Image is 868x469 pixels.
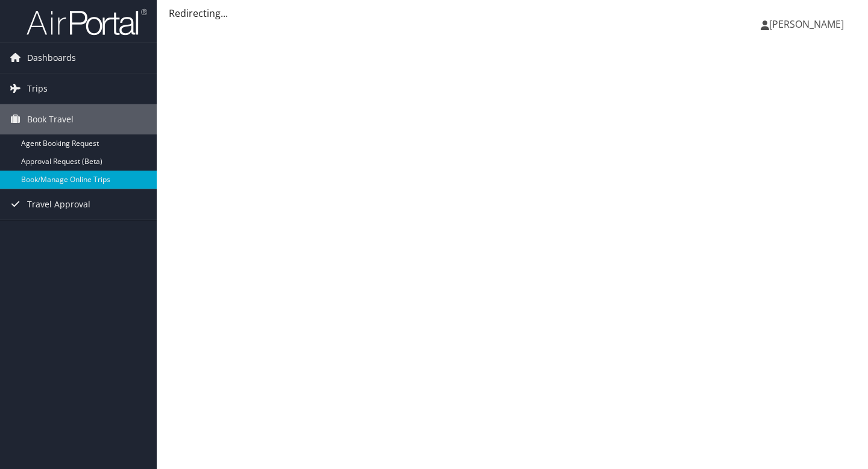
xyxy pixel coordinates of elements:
span: Dashboards [27,43,76,73]
span: Trips [27,74,48,104]
span: Travel Approval [27,189,90,219]
div: Redirecting... [169,6,856,20]
img: airportal-logo.png [27,8,147,36]
span: Book Travel [27,104,74,134]
span: [PERSON_NAME] [769,17,844,31]
a: [PERSON_NAME] [761,6,856,42]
